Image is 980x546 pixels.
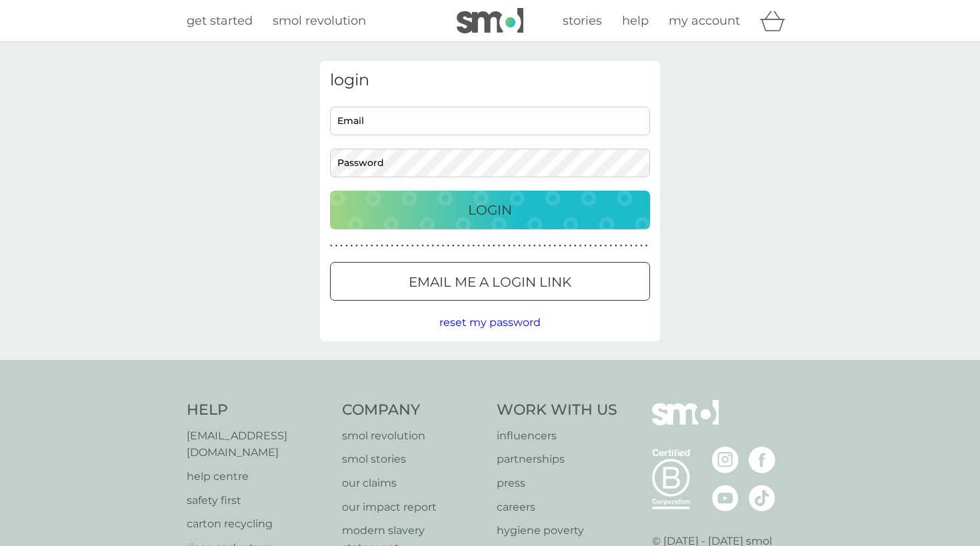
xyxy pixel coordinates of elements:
[401,243,404,249] p: ●
[549,243,551,249] p: ●
[467,243,470,249] p: ●
[563,11,602,31] a: stories
[497,400,617,421] h4: Work With Us
[376,243,379,249] p: ●
[468,199,512,221] p: Login
[396,243,399,249] p: ●
[622,13,649,28] span: help
[528,243,531,249] p: ●
[533,243,536,249] p: ●
[345,243,348,249] p: ●
[273,11,366,31] a: smol revolution
[487,243,490,249] p: ●
[712,447,739,473] img: visit the smol Instagram page
[497,475,617,492] a: press
[630,243,633,249] p: ●
[273,13,366,28] span: smol revolution
[342,451,484,468] a: smol stories
[187,515,329,533] a: carton recycling
[439,316,541,329] span: reset my password
[539,243,541,249] p: ●
[620,243,623,249] p: ●
[342,475,484,492] a: our claims
[457,243,460,249] p: ●
[187,492,329,509] a: safety first
[640,243,643,249] p: ●
[622,11,649,31] a: help
[609,243,612,249] p: ●
[584,243,587,249] p: ●
[473,243,475,249] p: ●
[381,243,383,249] p: ●
[361,243,363,249] p: ●
[497,451,617,468] a: partnerships
[749,447,775,473] img: visit the smol Facebook page
[442,243,445,249] p: ●
[712,485,739,511] img: visit the smol Youtube page
[365,243,368,249] p: ●
[523,243,526,249] p: ●
[187,11,253,31] a: get started
[569,243,571,249] p: ●
[437,243,439,249] p: ●
[330,191,650,229] button: Login
[669,11,740,31] a: my account
[579,243,582,249] p: ●
[497,427,617,445] a: influencers
[605,243,607,249] p: ●
[554,243,557,249] p: ●
[351,243,353,249] p: ●
[493,243,495,249] p: ●
[599,243,602,249] p: ●
[543,243,546,249] p: ●
[342,499,484,516] a: our impact report
[417,243,419,249] p: ●
[355,243,358,249] p: ●
[483,243,485,249] p: ●
[457,8,523,33] img: smol
[498,243,501,249] p: ●
[409,271,571,293] p: Email me a login link
[330,243,333,249] p: ●
[335,243,338,249] p: ●
[386,243,389,249] p: ●
[589,243,592,249] p: ●
[447,243,449,249] p: ●
[508,243,511,249] p: ●
[187,468,329,485] p: help centre
[411,243,414,249] p: ●
[452,243,455,249] p: ●
[477,243,480,249] p: ●
[432,243,435,249] p: ●
[371,243,373,249] p: ●
[187,400,329,421] h4: Help
[760,7,793,34] div: basket
[513,243,516,249] p: ●
[342,400,484,421] h4: Company
[187,427,329,461] a: [EMAIL_ADDRESS][DOMAIN_NAME]
[497,522,617,539] a: hygiene poverty
[340,243,343,249] p: ●
[330,71,650,90] h3: login
[406,243,409,249] p: ●
[625,243,627,249] p: ●
[427,243,429,249] p: ●
[559,243,561,249] p: ●
[462,243,465,249] p: ●
[635,243,638,249] p: ●
[330,262,650,301] button: Email me a login link
[749,485,775,511] img: visit the smol Tiktok page
[595,243,597,249] p: ●
[503,243,505,249] p: ●
[518,243,521,249] p: ●
[497,499,617,516] a: careers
